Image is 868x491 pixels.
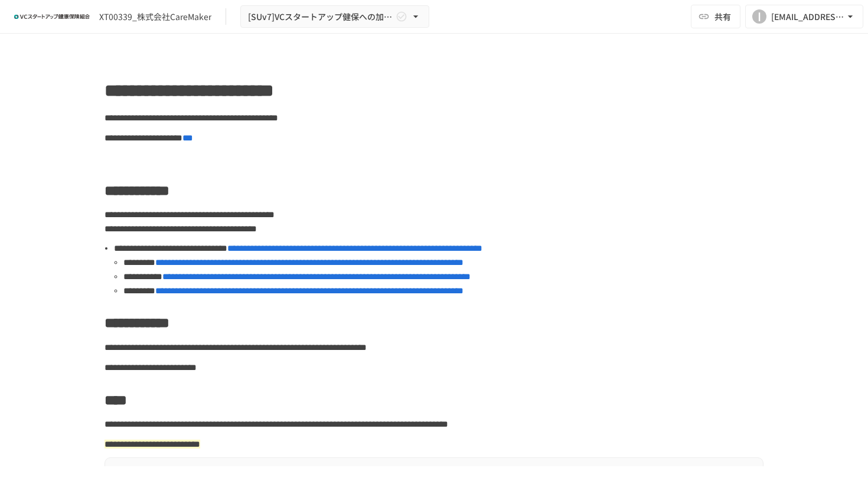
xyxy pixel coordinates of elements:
[771,9,844,24] div: [EMAIL_ADDRESS][DOMAIN_NAME]
[99,11,211,23] div: XT00339_株式会社CareMaker
[752,9,766,24] div: I
[691,5,740,28] button: 共有
[248,9,393,24] span: [SUv7]VCスタートアップ健保への加入申請手続き
[714,10,731,23] span: 共有
[14,7,90,26] img: ZDfHsVrhrXUoWEWGWYf8C4Fv4dEjYTEDCNvmL73B7ox
[240,5,429,28] button: [SUv7]VCスタートアップ健保への加入申請手続き
[745,5,863,28] button: I[EMAIL_ADDRESS][DOMAIN_NAME]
